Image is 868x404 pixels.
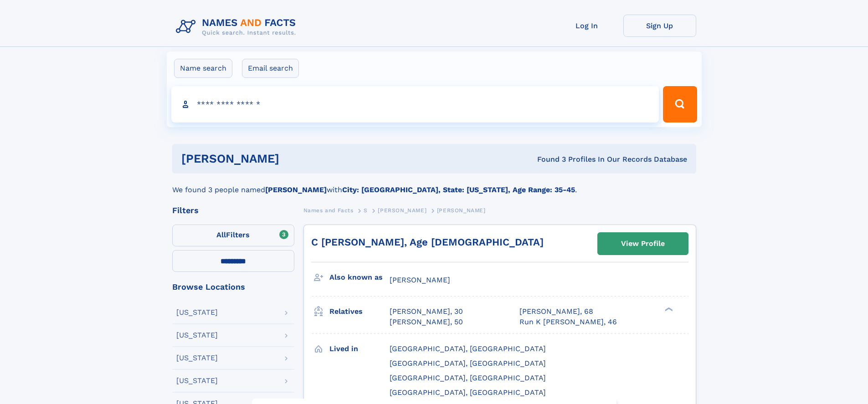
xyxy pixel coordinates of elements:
[303,205,354,216] a: Names and Facts
[378,205,426,216] a: [PERSON_NAME]
[329,304,390,319] h3: Relatives
[174,59,232,78] label: Name search
[265,185,327,194] b: [PERSON_NAME]
[390,307,463,317] a: [PERSON_NAME], 30
[176,354,218,362] div: [US_STATE]
[390,344,546,353] span: [GEOGRAPHIC_DATA], [GEOGRAPHIC_DATA]
[171,86,659,123] input: search input
[663,86,697,123] button: Search Button
[172,225,294,246] label: Filters
[176,377,218,384] div: [US_STATE]
[329,341,390,357] h3: Lived in
[181,153,408,164] h1: [PERSON_NAME]
[437,207,486,214] span: [PERSON_NAME]
[390,373,546,382] span: [GEOGRAPHIC_DATA], [GEOGRAPHIC_DATA]
[364,207,368,214] span: S
[172,174,696,195] div: We found 3 people named with .
[623,15,696,37] a: Sign Up
[176,332,218,339] div: [US_STATE]
[378,207,426,214] span: [PERSON_NAME]
[390,317,463,327] a: [PERSON_NAME], 50
[598,233,688,255] a: View Profile
[550,15,623,37] a: Log In
[342,185,575,194] b: City: [GEOGRAPHIC_DATA], State: [US_STATE], Age Range: 35-45
[364,205,368,216] a: S
[311,236,544,248] a: C [PERSON_NAME], Age [DEMOGRAPHIC_DATA]
[621,233,665,254] div: View Profile
[390,276,450,284] span: [PERSON_NAME]
[408,154,687,164] div: Found 3 Profiles In Our Records Database
[390,359,546,368] span: [GEOGRAPHIC_DATA], [GEOGRAPHIC_DATA]
[519,307,593,317] a: [PERSON_NAME], 68
[242,59,299,78] label: Email search
[390,388,546,397] span: [GEOGRAPHIC_DATA], [GEOGRAPHIC_DATA]
[329,270,390,285] h3: Also known as
[663,307,673,312] div: ❯
[176,309,218,316] div: [US_STATE]
[216,230,226,239] span: All
[519,317,617,327] a: Run K [PERSON_NAME], 46
[172,15,303,39] img: Logo Names and Facts
[172,283,294,291] div: Browse Locations
[172,206,294,215] div: Filters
